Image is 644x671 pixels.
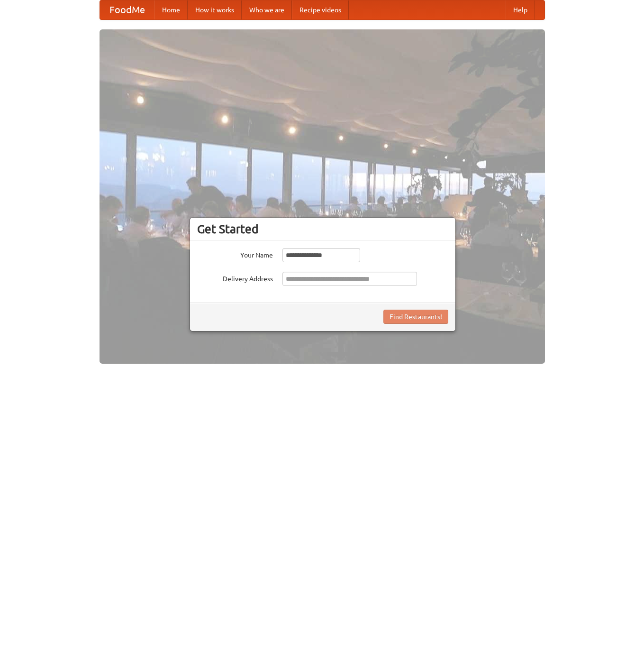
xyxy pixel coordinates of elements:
[292,0,349,19] a: Recipe videos
[242,0,292,19] a: Who we are
[197,272,273,284] label: Delivery Address
[383,310,448,324] button: Find Restaurants!
[197,248,273,260] label: Your Name
[100,0,154,19] a: FoodMe
[188,0,242,19] a: How it works
[506,0,535,19] a: Help
[197,222,448,236] h3: Get Started
[154,0,188,19] a: Home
